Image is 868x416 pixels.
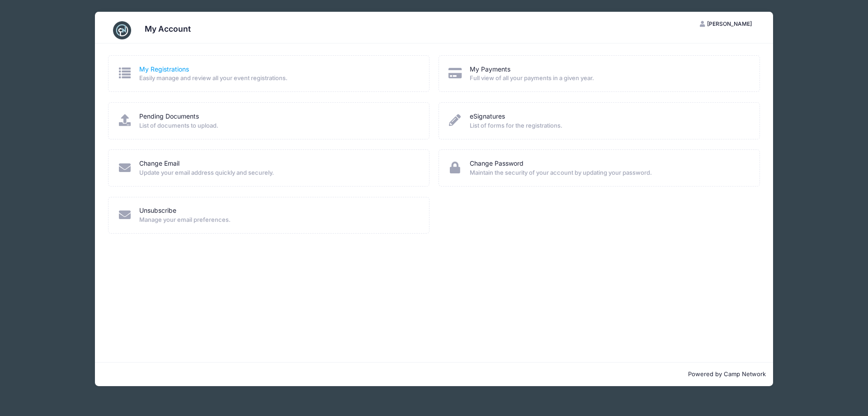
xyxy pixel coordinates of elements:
[470,74,748,83] span: Full view of all your payments in a given year.
[139,215,417,225] span: Manage your email preferences.
[139,168,417,177] span: Update your email address quickly and securely.
[102,370,766,379] p: Powered by Camp Network
[470,112,505,121] a: eSignatures
[139,206,176,215] a: Unsubscribe
[113,21,131,39] img: CampNetwork
[139,121,417,130] span: List of documents to upload.
[692,16,760,32] button: [PERSON_NAME]
[139,112,199,121] a: Pending Documents
[707,20,752,27] span: [PERSON_NAME]
[470,168,748,177] span: Maintain the security of your account by updating your password.
[470,65,510,74] a: My Payments
[470,121,748,130] span: List of forms for the registrations.
[470,159,524,168] a: Change Password
[139,159,179,168] a: Change Email
[139,65,189,74] a: My Registrations
[145,24,191,33] h3: My Account
[139,74,417,83] span: Easily manage and review all your event registrations.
